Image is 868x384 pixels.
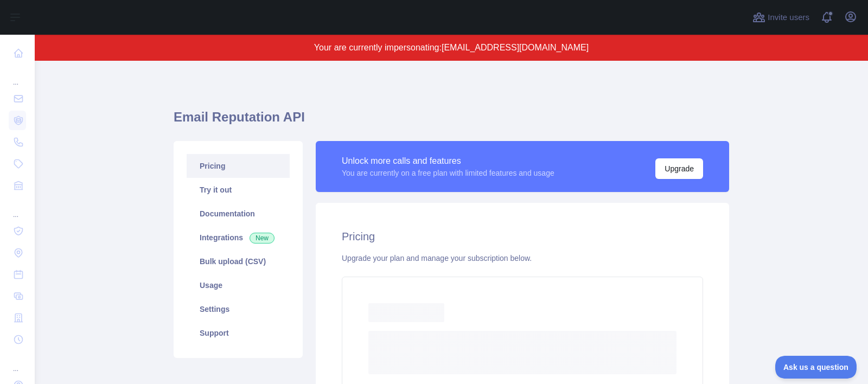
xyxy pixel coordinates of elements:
[342,168,554,178] div: You are currently on a free plan with limited features and usage
[187,226,290,249] a: Integrations New
[750,9,812,26] button: Invite users
[655,158,703,179] button: Upgrade
[187,178,290,202] a: Try it out
[9,351,26,373] div: ...
[9,65,26,87] div: ...
[9,197,26,219] div: ...
[187,321,290,345] a: Support
[768,11,809,24] span: Invite users
[187,273,290,297] a: Usage
[187,202,290,226] a: Documentation
[342,253,703,264] div: Upgrade your plan and manage your subscription below.
[174,108,729,135] h1: Email Reputation API
[187,297,290,321] a: Settings
[775,356,857,379] iframe: Toggle Customer Support
[250,233,275,244] span: New
[442,43,589,52] span: [EMAIL_ADDRESS][DOMAIN_NAME]
[187,249,290,273] a: Bulk upload (CSV)
[342,155,554,168] div: Unlock more calls and features
[314,43,442,52] span: Your are currently impersonating:
[187,154,290,178] a: Pricing
[342,229,703,244] h2: Pricing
